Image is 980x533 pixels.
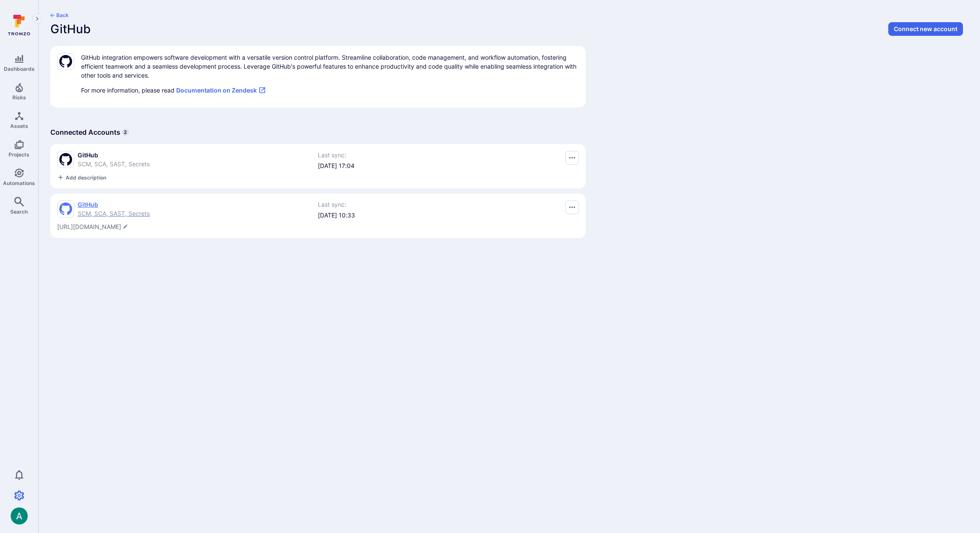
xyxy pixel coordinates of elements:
[318,211,355,220] div: [DATE] 10:33
[318,151,355,159] span: Last sync:
[66,174,106,181] span: Add description
[78,210,150,217] span: SCM, SCA, SAST, Secrets
[50,22,91,36] span: GitHub
[57,173,579,182] button: Add description
[32,14,42,24] button: Expand navigation menu
[565,200,579,214] button: Options menu
[57,223,579,231] span: Edit description
[565,151,579,165] button: Options menu
[57,151,318,168] a: GitHubSCM, SCA, SAST, Secrets
[4,66,35,72] span: Dashboards
[9,151,29,158] span: Projects
[50,12,69,19] button: Back
[81,53,579,80] p: GitHub integration empowers software development with a versatile version control platform. Strea...
[11,507,28,524] div: Arjan Dehar
[78,160,150,168] span: SCM, SCA, SAST, Secrets
[12,94,26,101] span: Risks
[122,129,129,136] span: 2
[3,180,35,186] span: Automations
[34,15,40,23] i: Expand navigation menu
[78,151,150,159] span: GitHub
[78,200,150,209] span: GitHub
[176,87,266,94] a: Documentation on Zendesk
[318,200,355,209] span: Last sync:
[10,123,28,129] span: Assets
[11,507,28,524] img: ACg8ocLSa5mPYBaXNx3eFu_EmspyJX0laNWN7cXOFirfQ7srZveEpg=s96-c
[10,209,28,215] span: Search
[50,127,120,137] h4: Connected Accounts
[318,161,355,170] div: [DATE] 17:04
[81,86,579,95] p: For more information, please read
[57,200,318,218] a: GitHubSCM, SCA, SAST, Secrets
[888,22,963,36] button: Connect new account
